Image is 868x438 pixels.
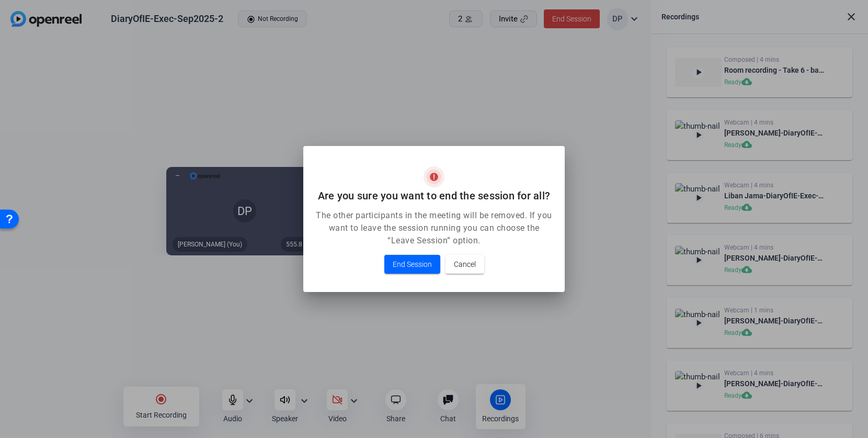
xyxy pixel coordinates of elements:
[454,258,476,271] span: Cancel
[393,258,432,271] span: End Session
[316,209,552,247] p: The other participants in the meeting will be removed. If you want to leave the session running y...
[316,187,552,204] h2: Are you sure you want to end the session for all?
[384,255,440,274] button: End Session
[446,255,484,274] button: Cancel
